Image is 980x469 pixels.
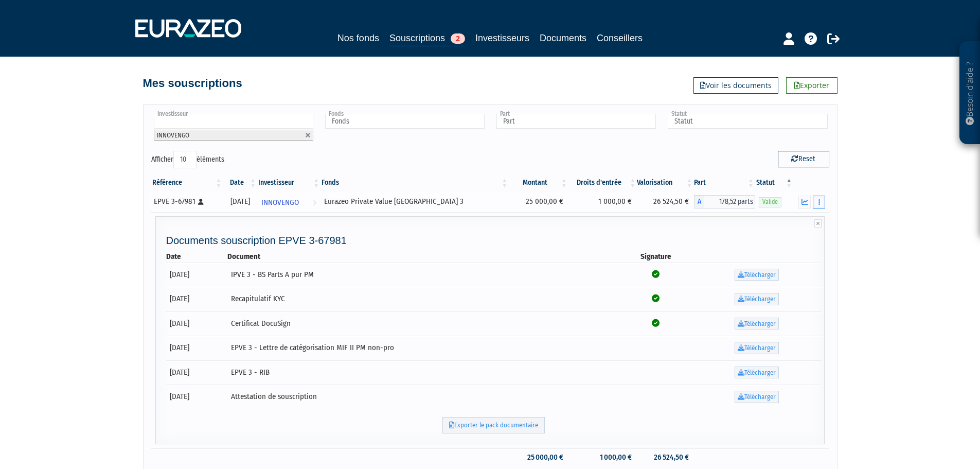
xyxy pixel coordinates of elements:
[693,77,778,94] a: Voir les documents
[597,31,643,45] a: Conseillers
[637,192,693,212] td: 26 524,50 €
[442,417,545,434] a: Exporter le pack documentaire
[166,336,228,360] td: [DATE]
[227,287,620,311] td: Recapitulatif KYC
[143,77,242,90] h4: Mes souscriptions
[166,235,822,246] h4: Documents souscription EPVE 3-67981
[227,251,620,262] th: Document
[313,193,316,212] i: Voir l'investisseur
[227,385,620,409] td: Attestation de souscription
[157,131,189,139] span: INNOVENGO
[620,251,691,262] th: Signature
[694,195,704,209] span: A
[227,263,620,287] td: IPVE 3 - BS Parts A pur PM
[257,174,320,192] th: Investisseur: activer pour trier la colonne par ordre croissant
[755,174,793,192] th: Statut : activer pour trier la colonne par ordre d&eacute;croissant
[704,195,755,209] span: 178,52 parts
[694,174,755,192] th: Part: activer pour trier la colonne par ordre croissant
[735,318,779,330] a: Télécharger
[166,360,228,385] td: [DATE]
[778,151,829,167] button: Reset
[509,448,568,466] td: 25 000,00 €
[166,287,228,311] td: [DATE]
[964,47,976,140] p: Besoin d'aide ?
[337,31,379,45] a: Nos fonds
[227,360,620,385] td: EPVE 3 - RIB
[735,391,779,403] a: Télécharger
[451,33,465,44] span: 2
[257,192,320,212] a: INNOVENGO
[166,263,228,287] td: [DATE]
[154,196,220,207] div: EPVE 3-67981
[509,174,568,192] th: Montant: activer pour trier la colonne par ordre croissant
[759,197,781,207] span: Valide
[568,192,637,212] td: 1 000,00 €
[475,31,529,45] a: Investisseurs
[324,196,505,207] div: Eurazeo Private Value [GEOGRAPHIC_DATA] 3
[540,31,586,45] a: Documents
[735,342,779,354] a: Télécharger
[320,174,509,192] th: Fonds: activer pour trier la colonne par ordre croissant
[198,199,204,205] i: [Français] Personne physique
[568,174,637,192] th: Droits d'entrée: activer pour trier la colonne par ordre croissant
[151,174,223,192] th: Référence : activer pour trier la colonne par ordre croissant
[226,196,254,207] div: [DATE]
[227,336,620,360] td: EPVE 3 - Lettre de catégorisation MIF II PM non-pro
[166,311,228,336] td: [DATE]
[135,19,241,38] img: 1732889491-logotype_eurazeo_blanc_rvb.png
[261,193,299,212] span: INNOVENGO
[509,192,568,212] td: 25 000,00 €
[223,174,257,192] th: Date: activer pour trier la colonne par ordre croissant
[735,367,779,379] a: Télécharger
[227,311,620,336] td: Certificat DocuSign
[694,195,755,209] div: A - Eurazeo Private Value Europe 3
[389,31,465,47] a: Souscriptions2
[637,448,693,466] td: 26 524,50 €
[735,293,779,305] a: Télécharger
[637,174,693,192] th: Valorisation: activer pour trier la colonne par ordre croissant
[735,269,779,281] a: Télécharger
[786,77,838,94] a: Exporter
[173,151,197,168] select: Afficheréléments
[166,251,228,262] th: Date
[166,385,228,409] td: [DATE]
[151,151,224,168] label: Afficher éléments
[568,448,637,466] td: 1 000,00 €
